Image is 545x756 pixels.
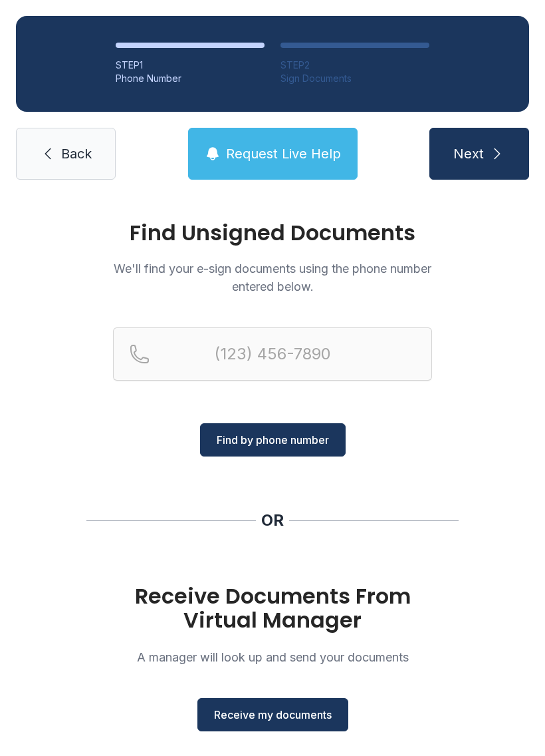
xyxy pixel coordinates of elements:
[116,72,265,85] div: Phone Number
[113,648,432,666] p: A manager will look up and send your documents
[61,144,92,163] span: Back
[453,144,484,163] span: Next
[261,510,284,531] div: OR
[214,707,332,723] span: Receive my documents
[113,327,432,381] input: Reservation phone number
[217,432,329,448] span: Find by phone number
[113,584,432,632] h1: Receive Documents From Virtual Manager
[280,72,429,85] div: Sign Documents
[113,260,432,295] p: We'll find your e-sign documents using the phone number entered below.
[113,222,432,244] h1: Find Unsigned Documents
[226,144,341,163] span: Request Live Help
[116,59,265,72] div: STEP 1
[280,59,429,72] div: STEP 2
